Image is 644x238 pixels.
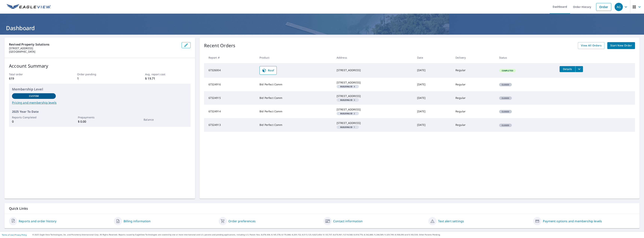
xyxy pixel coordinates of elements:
p: 2025 Year To Date [12,109,188,114]
a: Terms of Use [2,234,13,236]
h1: Dashboard [4,24,640,32]
p: [STREET_ADDRESS] [9,47,179,50]
p: 0 [12,119,56,124]
span: Roof [262,68,274,73]
div: [STREET_ADDRESS] [337,108,411,111]
span: Closed [499,110,511,113]
div: AG [615,3,623,11]
td: 67324914 [204,105,257,118]
td: Regular [452,118,496,132]
th: Report # [204,52,257,63]
a: Payment options and membership levels [543,219,602,223]
th: Delivery [452,52,496,63]
th: Date [414,52,452,63]
td: 67324916 [204,78,257,91]
span: Details [562,67,573,71]
span: Start New Order [610,43,632,48]
em: Building ID [340,126,353,128]
div: [STREET_ADDRESS] [337,121,411,125]
td: Bid Perfect Comm [256,91,334,105]
p: Balance [144,118,187,122]
td: 67326004 [204,63,257,78]
td: [DATE] [414,118,452,132]
span: 4 [338,86,357,87]
a: Pricing and membership levels [12,100,188,105]
span: Closed [499,124,511,127]
a: Order [596,3,611,11]
td: [DATE] [414,78,452,91]
a: Order preferences [228,219,256,223]
p: [GEOGRAPHIC_DATA] [9,50,179,53]
a: Text alert settings [438,219,464,223]
p: Total order [9,72,54,76]
p: $ 19.71 [145,76,190,81]
button: filesDropdownBtn-67326004 [575,66,583,72]
td: Regular [452,63,496,78]
td: [DATE] [414,63,452,78]
p: Order pending [77,72,122,76]
td: 67324915 [204,91,257,105]
p: Membership Level [12,87,188,92]
a: Privacy Policy [15,234,27,236]
em: Building ID [340,99,353,101]
p: 619 [9,76,54,81]
td: Bid Perfect Comm [256,78,334,91]
div: [STREET_ADDRESS] [337,94,411,98]
p: 1 [77,76,122,81]
td: Regular [452,78,496,91]
p: © 2025 Eagle View Technologies, Inc. and Pictometry International Corp. All Rights Reserved. Repo... [32,233,642,236]
em: Building ID [340,86,353,87]
span: 2 [338,113,357,114]
td: [DATE] [414,91,452,105]
div: [STREET_ADDRESS] [337,68,411,72]
span: Closed [499,83,511,86]
td: Bid Perfect Comm [256,118,334,132]
a: Roof [259,66,277,75]
a: Reports and order history [19,219,56,223]
th: Status [496,52,557,63]
p: Revived Property Solutions [9,42,179,47]
a: View All Orders [578,42,604,49]
a: Start New Order [607,42,635,49]
td: Bid Perfect Comm [256,105,334,118]
p: Reports Completed [12,115,56,119]
span: View All Orders [581,43,602,48]
a: Billing information [124,219,151,223]
p: Custom [29,94,39,98]
span: Closed [499,97,511,99]
p: Prepayments [78,115,122,119]
td: Regular [452,105,496,118]
td: Regular [452,91,496,105]
th: Address [334,52,414,63]
p: Recent Orders [204,42,236,49]
p: Quick Links [9,206,635,211]
p: Account Summary [9,63,191,69]
td: [DATE] [414,105,452,118]
em: Building ID [340,113,353,114]
th: Product [256,52,334,63]
td: 67324913 [204,118,257,132]
img: EV Logo [7,4,51,10]
span: Completed [499,69,515,72]
span: 3 [338,99,357,101]
p: $ 0.00 [78,119,122,124]
div: [STREET_ADDRESS] [337,81,411,84]
span: 1 [338,126,357,128]
a: Contact information [333,219,363,223]
p: | [2,234,27,236]
button: detailsBtn-67326004 [560,66,575,72]
p: Avg. report cost [145,72,190,76]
